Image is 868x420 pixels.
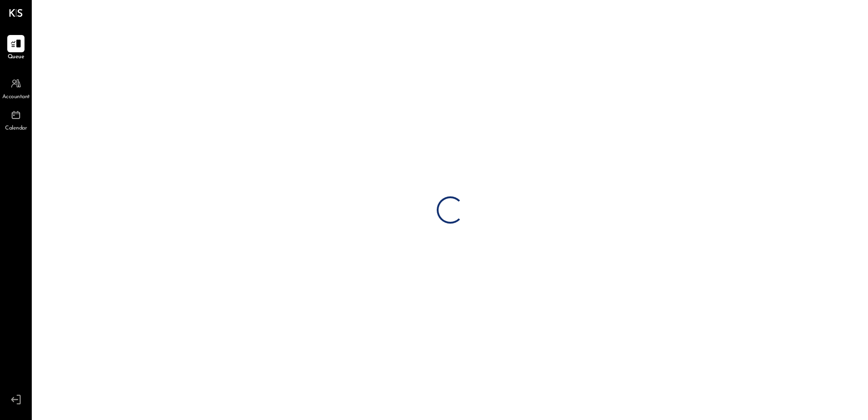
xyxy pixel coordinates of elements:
span: Accountant [2,93,30,101]
span: Queue [8,53,25,61]
span: Calendar [5,125,27,133]
a: Calendar [0,106,31,133]
a: Accountant [0,75,31,101]
a: Queue [0,35,31,61]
